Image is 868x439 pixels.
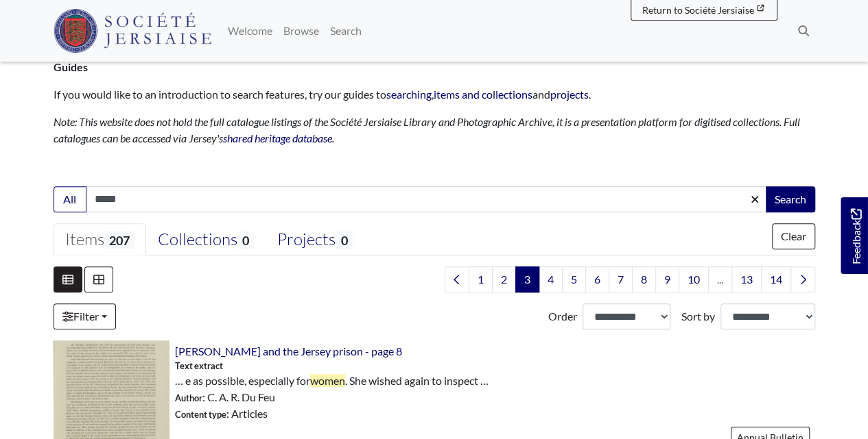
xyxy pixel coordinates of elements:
span: Return to Société Jersiaise [642,4,754,16]
a: Goto page 10 [679,266,709,292]
nav: pagination [439,266,815,292]
strong: Guides [54,60,88,73]
a: projects [550,88,589,101]
div: Collections [158,229,254,250]
a: items and collections [434,88,532,101]
a: [PERSON_NAME] and the Jersey prison - page 8 [175,344,402,358]
a: Welcome [222,17,278,45]
a: Goto page 7 [609,266,633,292]
a: Goto page 4 [539,266,563,292]
span: Feedback [847,209,864,264]
a: Filter [54,303,116,329]
button: Clear [772,223,815,249]
span: Goto page 3 [515,266,539,292]
span: Author [175,392,202,403]
span: 207 [104,231,134,249]
a: Goto page 6 [585,266,609,292]
label: Sort by [681,308,715,325]
span: Text extract [175,360,223,373]
a: Goto page 8 [632,266,656,292]
span: women [310,374,345,387]
div: Items [65,229,134,250]
a: Would you like to provide feedback? [841,197,868,274]
span: : C. A. R. Du Feu [175,389,275,405]
a: Goto page 14 [761,266,791,292]
button: All [54,186,86,212]
div: Projects [277,229,352,250]
span: 0 [336,231,352,249]
a: Next page [790,266,815,292]
a: Goto page 1 [469,266,493,292]
a: Goto page 5 [562,266,586,292]
span: Content type [175,409,226,420]
input: Enter one or more search terms... [86,186,767,212]
a: Browse [278,17,325,45]
a: Previous page [445,266,469,292]
a: searching [386,88,432,101]
a: Goto page 13 [731,266,762,292]
span: … e as possible, especially for . She wished again to inspect … [175,373,489,389]
em: Note: This website does not hold the full catalogue listings of the Société Jersiaise Library and... [54,115,800,145]
span: : Articles [175,405,268,422]
p: If you would like to an introduction to search features, try our guides to , and . [54,86,815,103]
a: Société Jersiaise logo [54,5,212,56]
img: Société Jersiaise [54,9,212,53]
label: Order [548,308,577,325]
a: shared heritage database [223,131,332,145]
a: Goto page 2 [492,266,516,292]
button: Search [766,186,815,212]
span: 0 [237,231,254,249]
a: Search [325,17,367,45]
a: Goto page 9 [655,266,679,292]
